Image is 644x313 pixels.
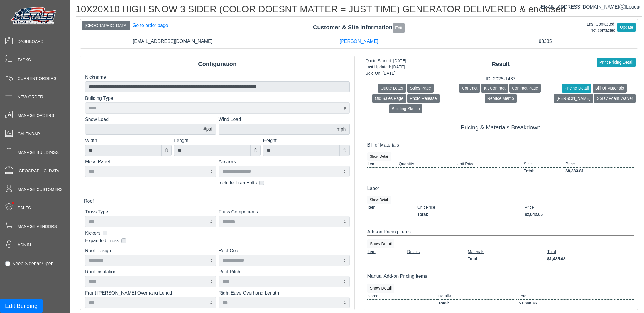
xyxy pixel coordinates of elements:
td: Item [367,248,407,255]
button: Old Sales Page [372,94,406,103]
span: Current Orders [18,75,56,82]
div: Labor [367,185,634,192]
button: Print Pricing Detail [597,58,636,67]
td: Total: [417,211,524,218]
td: $2,042.05 [524,211,634,218]
label: Wind Load [219,116,350,123]
div: Sold On: [DATE] [366,70,406,76]
td: Unit Price [417,204,524,211]
button: Spray Foam Waiver [594,94,635,103]
td: Price [524,204,634,211]
label: Right Eave Overhang Length [219,290,350,297]
td: Details [438,293,518,300]
td: Total: [438,299,518,307]
td: Quantity [398,161,456,168]
button: Update [617,23,636,32]
span: Manage Orders [18,112,54,119]
label: Metal Panel [85,158,216,165]
button: Reprice Memo [485,94,517,103]
label: Height [263,137,349,144]
span: Tasks [18,57,31,63]
a: [PERSON_NAME] [340,39,378,44]
label: Snow Load [85,116,216,123]
div: Customer & Site Information [80,23,638,32]
button: Quote Letter [378,84,406,93]
button: Bill Of Materials [593,84,627,93]
label: Expanded Truss [85,237,119,244]
span: Manage Vendors [18,223,57,230]
button: [PERSON_NAME] [554,94,593,103]
span: New Order [18,94,43,100]
div: Result [364,60,638,68]
td: Total [518,293,634,300]
span: • [6,193,21,213]
div: | [540,4,640,11]
span: [GEOGRAPHIC_DATA] [18,168,60,174]
button: Show Detail [367,284,395,293]
h1: 10X20X10 HIGH SNOW 3 SIDER (COLOR DOESNT MATTER = JUST TIME) GENERATOR DELIVERED & enclosed [76,4,642,17]
td: Name [367,293,438,300]
button: Building Sketch [389,104,423,113]
label: Roof Color [219,247,350,254]
td: Total: [523,167,565,174]
div: [EMAIL_ADDRESS][DOMAIN_NAME] [80,38,266,45]
img: Metals Direct Inc Logo [9,5,59,27]
td: Total [547,248,634,255]
td: Item [367,204,417,211]
span: Sales [18,205,31,211]
button: Kit Contract [481,84,508,93]
label: Include Titan Bolts [219,179,257,186]
button: Show Detail [367,152,391,161]
td: Total: [467,255,547,262]
label: Keep Sidebar Open [12,260,54,267]
span: Calendar [18,131,40,137]
button: Contract Page [509,84,541,93]
div: ft [161,145,172,156]
td: Size [523,161,565,168]
button: Photo Release [407,94,440,103]
label: Roof Insulation [85,268,216,275]
div: Configuration [80,60,354,68]
div: #psf [200,124,216,135]
div: ft [250,145,261,156]
div: Last Updated: [DATE] [366,64,406,70]
label: Building Type [85,95,350,102]
div: Manual Add-on Pricing Items [367,273,634,280]
label: Length [174,137,261,144]
label: Anchors [219,158,350,165]
td: Price [565,161,634,168]
div: Bill of Materials [367,142,634,149]
div: 98335 [452,38,638,45]
label: Truss Components [219,208,350,216]
button: Sales Page [407,84,434,93]
label: Truss Type [85,208,216,216]
button: Edit [393,23,405,33]
button: Show Detail [367,239,395,248]
span: Admin [18,242,31,248]
label: Front [PERSON_NAME] Overhang Length [85,290,216,297]
div: Quote Started: [DATE] [366,58,406,64]
td: Details [407,248,467,255]
div: Add-on Pricing Items [367,228,634,236]
button: Pricing Detail [562,84,591,93]
td: Materials [467,248,547,255]
h5: Pricing & Materials Breakdown [367,124,634,131]
td: $1,485.08 [547,255,634,262]
button: [GEOGRAPHIC_DATA] [82,21,130,30]
td: $8,383.81 [565,167,634,174]
td: Unit Price [457,161,524,168]
span: Manage Buildings [18,149,59,156]
div: Last Contacted: not contacted [587,21,616,33]
a: [EMAIL_ADDRESS][DOMAIN_NAME] [540,4,625,9]
label: Roof Pitch [219,268,350,275]
div: mph [333,124,349,135]
label: Width [85,137,172,144]
button: Contract [459,84,480,93]
td: $1,848.46 [518,299,634,307]
div: Roof [84,198,351,205]
span: Logout [626,4,640,9]
a: Go to order page [133,23,168,28]
label: Roof Design [85,247,216,254]
label: Kickers [85,230,100,237]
